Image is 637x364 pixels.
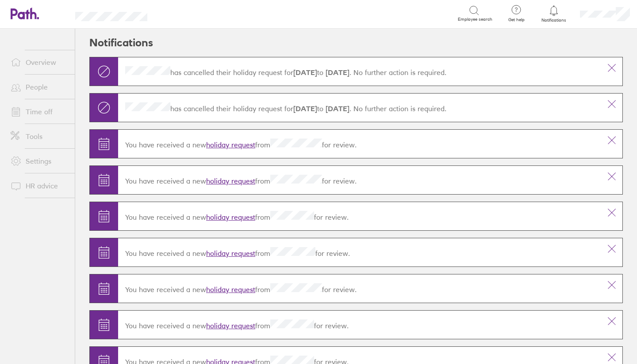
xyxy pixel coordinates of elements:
[293,104,317,113] strong: [DATE]
[293,104,349,113] span: to
[206,285,255,294] a: holiday request
[206,213,255,221] a: holiday request
[293,68,349,77] span: to
[125,175,594,185] p: You have received a new from for review.
[4,152,75,170] a: Settings
[206,176,255,185] a: holiday request
[540,4,568,23] a: Notifications
[502,17,531,23] span: Get help
[4,53,75,71] a: Overview
[540,18,568,23] span: Notifications
[206,321,255,330] a: holiday request
[4,103,75,120] a: Time off
[293,68,317,77] strong: [DATE]
[206,140,255,149] a: holiday request
[125,139,594,149] p: You have received a new from for review.
[125,102,594,113] p: has cancelled their holiday request for . No further action is required.
[4,177,75,195] a: HR advice
[4,78,75,96] a: People
[323,68,349,77] strong: [DATE]
[125,66,594,77] p: has cancelled their holiday request for . No further action is required.
[125,247,594,258] p: You have received a new from for review.
[125,319,594,330] p: You have received a new from for review.
[89,29,153,57] h2: Notifications
[171,9,194,17] div: Search
[4,128,75,145] a: Tools
[323,104,349,113] strong: [DATE]
[125,283,594,294] p: You have received a new from for review.
[458,17,492,22] span: Employee search
[206,249,255,258] a: holiday request
[125,211,594,221] p: You have received a new from for review.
